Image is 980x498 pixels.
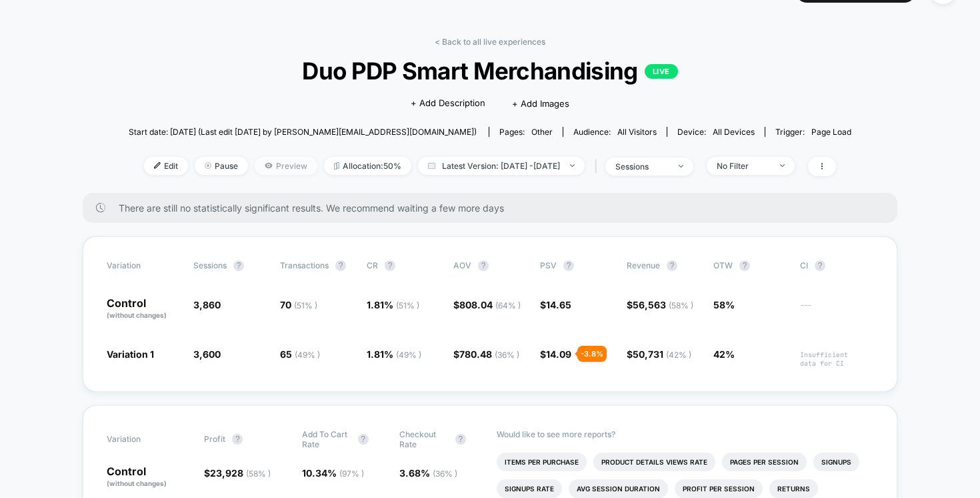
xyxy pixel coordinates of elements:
[713,260,787,271] span: OTW
[453,299,521,310] span: $
[107,260,180,271] span: Variation
[453,260,471,270] span: AOV
[195,157,248,175] span: Pause
[775,127,851,137] div: Trigger:
[713,299,735,310] span: 58%
[800,350,873,368] span: Insufficient data for CI
[280,260,329,270] span: Transactions
[512,98,569,109] span: + Add Images
[546,348,571,360] span: 14.09
[459,299,521,310] span: 808.04
[780,164,785,167] img: end
[193,260,227,270] span: Sessions
[294,300,317,310] span: ( 51 % )
[129,127,477,137] span: Start date: [DATE] (Last edit [DATE] by [PERSON_NAME][EMAIL_ADDRESS][DOMAIN_NAME])
[204,434,225,444] span: Profit
[453,348,519,360] span: $
[669,300,693,310] span: ( 58 % )
[717,161,770,171] div: No Filter
[540,260,557,270] span: PSV
[107,348,154,360] span: Variation 1
[255,157,317,175] span: Preview
[546,299,571,310] span: 14.65
[540,348,571,360] span: $
[813,453,859,471] li: Signups
[633,299,693,310] span: 56,563
[570,164,575,167] img: end
[531,127,553,137] span: other
[396,350,421,360] span: ( 49 % )
[367,299,419,310] span: 1.81 %
[396,300,419,310] span: ( 51 % )
[666,350,691,360] span: ( 42 % )
[232,434,243,445] button: ?
[107,466,191,489] p: Control
[478,260,489,271] button: ?
[302,467,364,479] span: 10.34 %
[302,429,351,449] span: Add To Cart Rate
[399,429,449,449] span: Checkout Rate
[210,467,271,479] span: 23,928
[193,299,221,310] span: 3,860
[769,479,818,498] li: Returns
[411,97,485,110] span: + Add Description
[577,346,607,362] div: - 3.8 %
[119,202,871,214] span: There are still no statistically significant results. We recommend waiting a few more days
[627,348,691,360] span: $
[645,64,678,79] p: LIVE
[339,469,364,479] span: ( 97 % )
[495,300,521,310] span: ( 64 % )
[144,157,188,175] span: Edit
[815,260,825,271] button: ?
[280,299,317,310] span: 70
[107,311,167,319] span: (without changes)
[385,260,395,271] button: ?
[246,469,271,479] span: ( 58 % )
[280,348,320,360] span: 65
[739,260,750,271] button: ?
[205,162,211,169] img: end
[367,260,378,270] span: CR
[722,453,807,471] li: Pages Per Session
[617,127,657,137] span: All Visitors
[675,479,763,498] li: Profit Per Session
[593,453,715,471] li: Product Details Views Rate
[591,157,605,176] span: |
[667,260,677,271] button: ?
[713,127,755,137] span: all devices
[165,57,815,85] span: Duo PDP Smart Merchandising
[335,260,346,271] button: ?
[563,260,574,271] button: ?
[573,127,657,137] div: Audience:
[800,301,873,320] span: ---
[428,162,435,169] img: calendar
[107,429,180,449] span: Variation
[459,348,519,360] span: 780.48
[569,479,668,498] li: Avg Session Duration
[679,165,683,168] img: end
[204,467,271,479] span: $
[811,127,851,137] span: Page Load
[455,434,466,445] button: ?
[627,299,693,310] span: $
[399,467,457,479] span: 3.68 %
[295,350,320,360] span: ( 49 % )
[433,469,457,479] span: ( 36 % )
[418,157,585,175] span: Latest Version: [DATE] - [DATE]
[800,260,873,271] span: CI
[495,350,519,360] span: ( 36 % )
[367,348,421,360] span: 1.81 %
[497,453,587,471] li: Items Per Purchase
[615,162,669,172] div: sessions
[435,37,545,47] a: < Back to all live experiences
[497,479,562,498] li: Signups Rate
[154,162,161,169] img: edit
[633,348,691,360] span: 50,731
[193,348,221,360] span: 3,600
[499,127,553,137] div: Pages:
[713,348,735,360] span: 42%
[540,299,571,310] span: $
[497,429,873,439] p: Would like to see more reports?
[627,260,660,270] span: Revenue
[324,157,411,175] span: Allocation: 50%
